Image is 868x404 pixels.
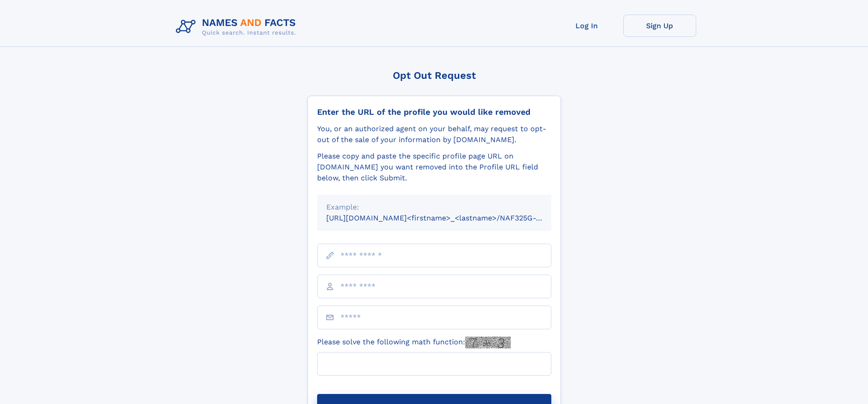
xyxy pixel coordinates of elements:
[308,70,561,81] div: Opt Out Request
[326,214,569,222] small: [URL][DOMAIN_NAME]<firstname>_<lastname>/NAF325G-xxxxxxxx
[317,107,551,117] div: Enter the URL of the profile you would like removed
[550,15,623,37] a: Log In
[317,151,551,184] div: Please copy and paste the specific profile page URL on [DOMAIN_NAME] you want removed into the Pr...
[317,123,551,145] div: You, or an authorized agent on your behalf, may request to opt-out of the sale of your informatio...
[172,15,303,39] img: Logo Names and Facts
[623,15,696,37] a: Sign Up
[317,337,511,348] label: Please solve the following math function:
[326,202,542,213] div: Example:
